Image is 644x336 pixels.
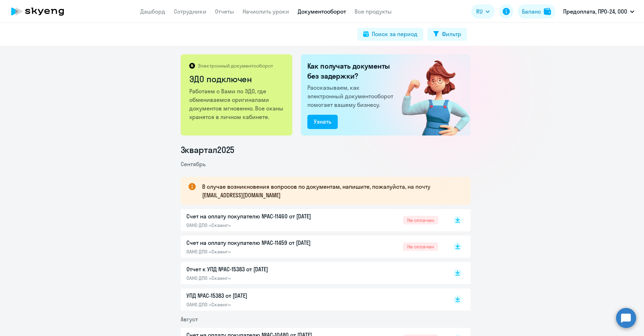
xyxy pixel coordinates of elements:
[307,83,396,109] p: Рассказываем, как электронный документооборот помогает вашему бизнесу.
[186,291,438,308] a: УПД №AC-15383 от [DATE]ОАНО ДПО «Скаенг»
[563,7,627,16] p: Предоплата, ПРО-24, ООО
[186,248,337,255] p: ОАНО ДПО «Скаенг»
[355,8,392,15] a: Все продукты
[372,30,418,38] div: Поиск за период
[140,8,165,15] a: Дашборд
[471,4,495,19] button: RU
[186,212,438,228] a: Счет на оплату покупателю №AC-11460 от [DATE]ОАНО ДПО «Скаенг»Не оплачен
[186,265,438,281] a: Отчет к УПД №AC-15383 от [DATE]ОАНО ДПО «Скаенг»
[186,238,337,247] p: Счет на оплату покупателю №AC-11459 от [DATE]
[307,61,396,81] h2: Как получать документы без задержки?
[522,7,541,16] div: Баланс
[174,8,206,15] a: Сотрудники
[186,275,337,281] p: ОАНО ДПО «Скаенг»
[186,212,337,221] p: Счет на оплату покупателю №AC-11460 от [DATE]
[186,301,337,308] p: ОАНО ДПО «Скаенг»
[560,3,638,20] button: Предоплата, ПРО-24, ООО
[314,117,331,126] div: Узнать
[298,8,346,15] a: Документооборот
[202,182,458,199] p: В случае возникновения вопросов по документам, напишите, пожалуйста, на почту [EMAIL_ADDRESS][DOM...
[215,8,234,15] a: Отчеты
[518,4,555,19] button: Балансbalance
[307,115,338,129] button: Узнать
[186,222,337,228] p: ОАНО ДПО «Скаенг»
[442,30,461,38] div: Фильтр
[403,216,438,224] span: Не оплачен
[198,63,273,69] p: Электронный документооборот
[403,242,438,251] span: Не оплачен
[390,54,470,135] img: connected
[181,316,198,323] span: Август
[243,8,289,15] a: Начислить уроки
[357,28,423,41] button: Поиск за период
[476,7,483,16] span: RU
[181,144,470,155] li: 3 квартал 2025
[186,265,337,273] p: Отчет к УПД №AC-15383 от [DATE]
[189,87,285,121] p: Работаем с Вами по ЭДО, где обмениваемся оригиналами документов мгновенно. Все сканы хранятся в л...
[544,8,551,15] img: balance
[428,28,467,41] button: Фильтр
[181,160,206,168] span: Сентябрь
[186,238,438,255] a: Счет на оплату покупателю №AC-11459 от [DATE]ОАНО ДПО «Скаенг»Не оплачен
[186,291,337,300] p: УПД №AC-15383 от [DATE]
[189,73,285,85] h2: ЭДО подключен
